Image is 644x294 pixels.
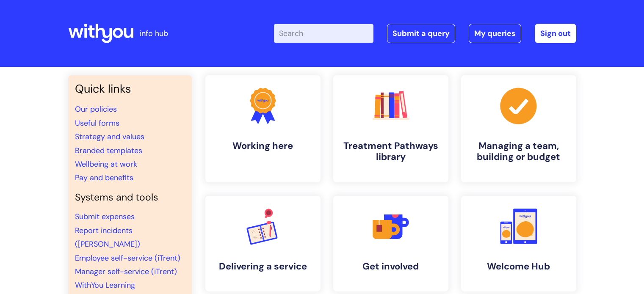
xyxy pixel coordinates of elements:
h4: Welcome Hub [468,261,569,272]
a: Pay and benefits [75,173,133,183]
a: Submit a query [387,24,455,43]
a: Useful forms [75,118,119,128]
a: Working here [205,75,321,182]
h4: Managing a team, building or budget [468,140,569,163]
p: info hub [140,27,168,40]
a: Manager self-service (iTrent) [75,267,177,277]
a: Welcome Hub [461,196,576,291]
a: Report incidents ([PERSON_NAME]) [75,225,140,249]
a: Submit expenses [75,212,135,222]
a: Managing a team, building or budget [461,75,576,182]
a: WithYou Learning [75,280,135,290]
h4: Get involved [340,261,442,272]
h4: Delivering a service [212,261,314,272]
h4: Systems and tools [75,192,185,203]
a: Wellbeing at work [75,159,137,169]
a: Delivering a service [205,196,321,291]
h3: Quick links [75,82,185,96]
div: | - [274,24,576,43]
a: My queries [469,24,521,43]
a: Strategy and values [75,132,144,142]
a: Employee self-service (iTrent) [75,253,180,263]
input: Search [274,24,373,43]
a: Treatment Pathways library [333,75,448,182]
h4: Working here [212,140,314,151]
a: Sign out [535,24,576,43]
a: Our policies [75,104,117,114]
a: Get involved [333,196,448,291]
a: Branded templates [75,146,142,156]
h4: Treatment Pathways library [340,140,442,163]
